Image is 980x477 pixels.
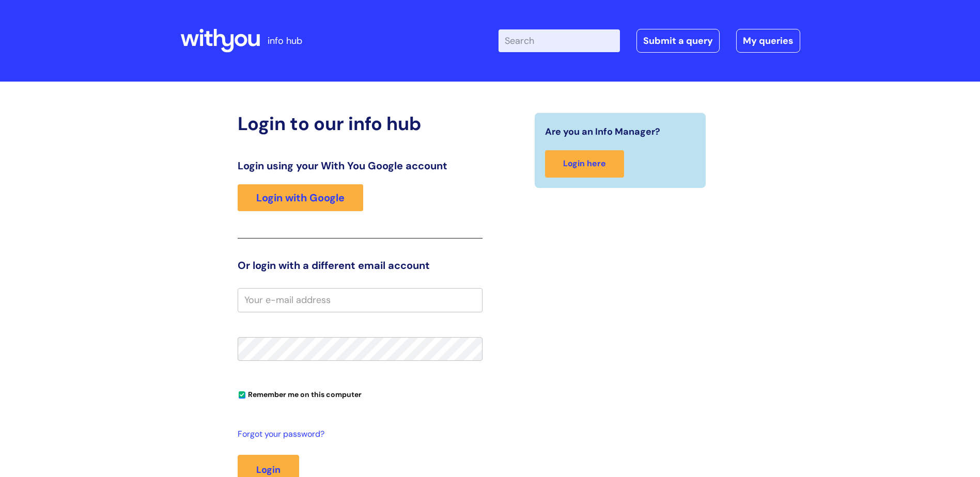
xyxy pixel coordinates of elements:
p: info hub [268,33,302,49]
input: Search [499,29,620,52]
div: You can uncheck this option if you're logging in from a shared device [238,386,483,402]
h2: Login to our info hub [238,113,483,135]
a: Forgot your password? [238,427,477,442]
a: Login here [545,150,624,178]
h3: Login using your With You Google account [238,160,483,172]
a: Login with Google [238,184,363,211]
a: My queries [736,29,800,53]
h3: Or login with a different email account [238,259,483,272]
input: Your e-mail address [238,288,483,312]
label: Remember me on this computer [238,388,362,399]
a: Submit a query [636,29,720,53]
input: Remember me on this computer [239,392,245,399]
span: Are you an Info Manager? [545,123,660,140]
